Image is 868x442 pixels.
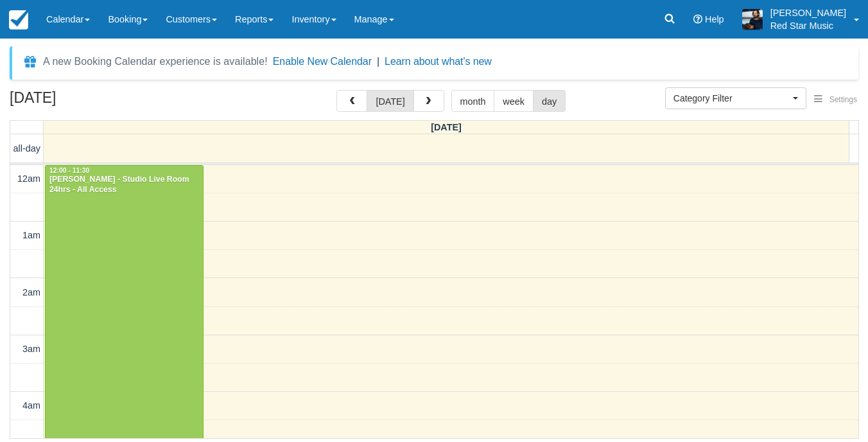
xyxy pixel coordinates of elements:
img: checkfront-main-nav-mini-logo.png [9,10,28,30]
div: A new Booking Calendar experience is available! [43,54,268,69]
span: 2am [22,287,40,297]
button: [DATE] [367,90,413,112]
span: 12am [17,173,40,184]
button: Category Filter [665,87,806,109]
span: Help [705,14,724,24]
a: Learn about what's new [385,56,492,67]
button: Enable New Calendar [273,55,372,68]
img: A1 [742,9,763,30]
button: month [451,90,495,112]
p: Red Star Music [770,19,846,32]
span: 3am [22,344,40,354]
span: all-day [13,143,40,154]
h2: [DATE] [10,90,172,114]
span: 4am [22,400,40,411]
button: Settings [806,91,865,109]
span: Settings [829,95,857,104]
button: day [533,90,566,112]
span: Category Filter [673,92,790,105]
i: Help [693,15,702,24]
span: 12:00 - 11:30 [49,167,89,174]
button: week [494,90,534,112]
span: | [377,56,379,67]
p: [PERSON_NAME] [770,6,846,19]
span: [DATE] [431,122,462,132]
span: 1am [22,230,40,240]
div: [PERSON_NAME] - Studio Live Room 24hrs - All Access [49,175,200,195]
